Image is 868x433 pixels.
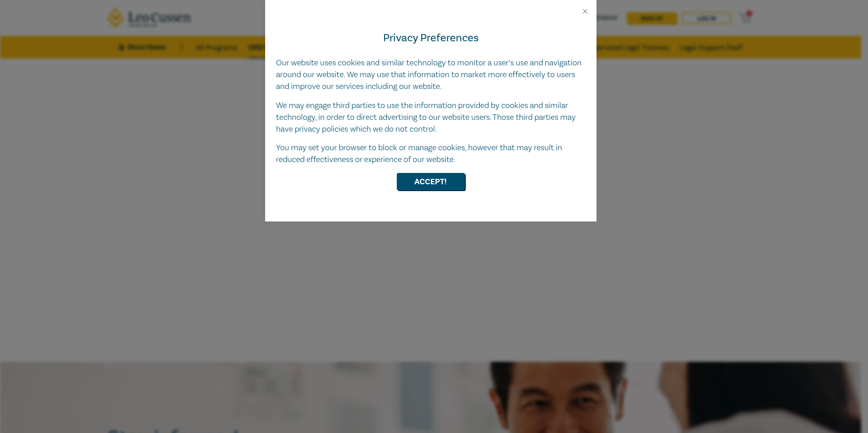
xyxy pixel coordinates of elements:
p: We may engage third parties to use the information provided by cookies and similar technology, in... [276,100,586,135]
p: You may set your browser to block or manage cookies, however that may result in reduced effective... [276,142,586,166]
p: Our website uses cookies and similar technology to monitor a user’s use and navigation around our... [276,57,586,93]
button: Accept! [397,173,465,190]
button: Close [581,7,589,15]
h4: Privacy Preferences [276,30,586,46]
